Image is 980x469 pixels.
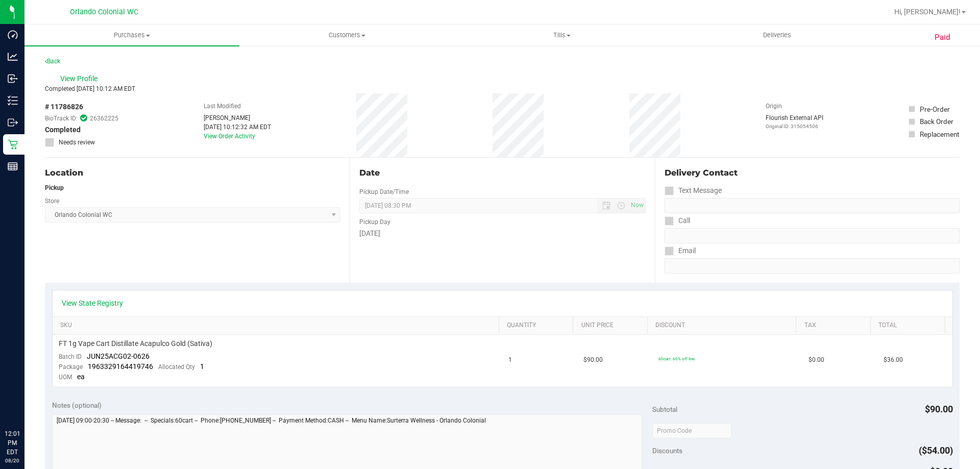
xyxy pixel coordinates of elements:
a: SKU [60,322,495,330]
div: Delivery Contact [665,167,960,179]
div: Date [359,167,645,179]
span: 1 [508,355,512,365]
a: View Order Activity [204,133,255,140]
span: Package [59,363,83,371]
a: Tills [454,24,669,46]
a: Deliveries [670,24,885,46]
div: Flourish External API [766,113,823,130]
inline-svg: Retail [8,139,18,150]
input: Format: (999) 999-9999 [665,228,960,243]
span: Completed [45,125,81,135]
inline-svg: Outbound [8,117,18,128]
a: Purchases [24,24,239,46]
p: 08/20 [5,457,20,464]
inline-svg: Reports [8,161,18,171]
input: Format: (999) 999-9999 [665,198,960,213]
span: Deliveries [749,31,805,40]
span: $90.00 [583,355,603,365]
span: Paid [935,32,950,43]
p: Original ID: 315054506 [766,122,823,130]
span: UOM [59,374,72,381]
p: 12:01 PM EDT [5,429,20,457]
span: Purchases [24,31,239,40]
label: Call [665,213,690,228]
inline-svg: Inbound [8,73,18,84]
span: ea [77,373,85,381]
div: Location [45,167,340,179]
span: ($54.00) [919,445,953,456]
span: Hi, [PERSON_NAME]! [894,8,961,16]
span: Tills [455,31,669,40]
div: [DATE] 10:12:32 AM EDT [204,122,271,132]
span: Allocated Qty [158,363,195,371]
span: In Sync [80,113,87,123]
inline-svg: Dashboard [8,30,18,40]
a: Unit Price [581,322,644,330]
span: # 11786826 [45,102,83,112]
a: View State Registry [62,298,123,308]
label: Store [45,196,59,206]
label: Origin [766,102,782,111]
span: Needs review [59,138,95,147]
span: 60cart: 60% off line [658,356,695,361]
span: Orlando Colonial WC [70,8,138,16]
div: Replacement [920,129,959,139]
span: BioTrack ID: [45,114,78,123]
a: Customers [239,24,454,46]
div: [PERSON_NAME] [204,113,271,122]
a: Tax [804,322,867,330]
span: Batch ID [59,353,82,360]
a: Back [45,58,60,65]
label: Pickup Date/Time [359,187,409,196]
span: Subtotal [652,405,677,413]
span: $36.00 [884,355,903,365]
div: Back Order [920,116,953,127]
span: $0.00 [808,355,824,365]
inline-svg: Analytics [8,52,18,62]
iframe: Resource center unread badge [30,386,42,398]
inline-svg: Inventory [8,95,18,106]
span: $90.00 [925,404,953,414]
label: Text Message [665,183,722,198]
div: [DATE] [359,228,645,239]
span: 1 [200,362,204,371]
span: JUN25ACG02-0626 [87,352,150,360]
a: Quantity [507,322,569,330]
label: Email [665,243,696,258]
a: Total [878,322,941,330]
strong: Pickup [45,184,64,191]
span: FT 1g Vape Cart Distillate Acapulco Gold (Sativa) [59,339,212,349]
label: Last Modified [204,102,241,111]
input: Promo Code [652,423,731,438]
span: Notes (optional) [52,401,102,409]
span: 26362225 [90,114,118,123]
span: Discounts [652,441,682,460]
span: Customers [240,31,454,40]
div: Pre-Order [920,104,950,114]
span: 1963329164419746 [88,362,153,371]
iframe: Resource center [10,387,41,418]
span: Completed [DATE] 10:12 AM EDT [45,85,135,92]
span: View Profile [60,73,101,84]
label: Pickup Day [359,217,390,227]
a: Discount [655,322,792,330]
